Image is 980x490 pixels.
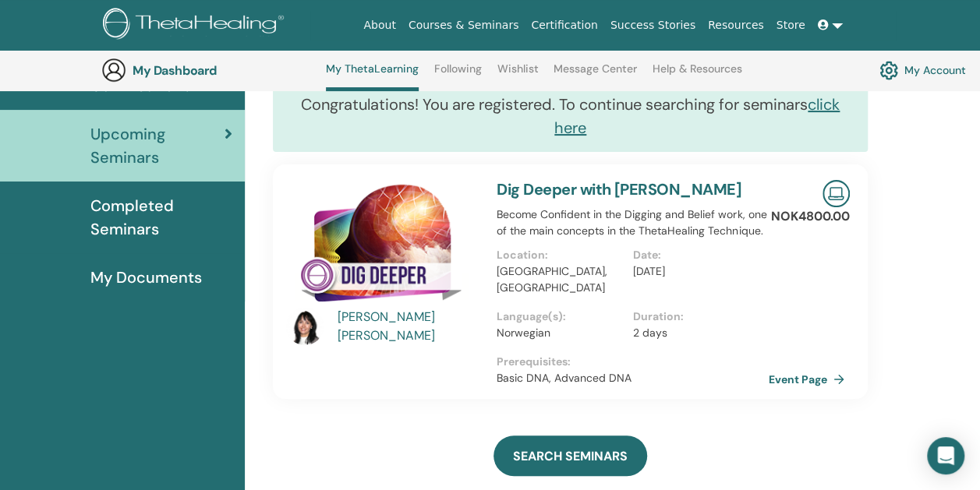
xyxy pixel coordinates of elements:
[771,207,850,226] p: NOK4800.00
[633,263,759,280] p: [DATE]
[497,206,769,239] p: Become Confident in the Digging and Belief work, one of the main concepts in the ThetaHealing Tec...
[90,194,232,241] span: Completed Seminars
[497,354,769,370] p: Prerequisites :
[326,62,419,91] a: My ThetaLearning
[879,57,966,83] a: My Account
[525,11,603,40] a: Certification
[633,247,759,263] p: Date :
[879,57,898,83] img: cog.svg
[653,62,742,87] a: Help & Resources
[357,11,402,40] a: About
[604,11,702,40] a: Success Stories
[494,435,647,476] a: SEARCH SEMINARS
[101,58,126,83] img: generic-user-icon.jpg
[338,308,482,345] a: [PERSON_NAME] [PERSON_NAME]
[770,11,812,40] a: Store
[927,437,964,474] div: Open Intercom Messenger
[497,370,769,386] p: Basic DNA, Advanced DNA
[497,263,623,296] p: [GEOGRAPHIC_DATA], [GEOGRAPHIC_DATA]
[823,180,850,207] img: Live Online Seminar
[497,325,623,341] p: Norwegian
[497,179,741,199] a: Dig Deeper with [PERSON_NAME]
[513,448,628,464] span: SEARCH SEMINARS
[497,308,623,325] p: Language(s) :
[554,62,637,87] a: Message Center
[133,63,288,78] h3: My Dashboard
[90,266,202,289] span: My Documents
[554,94,840,138] a: click here
[702,11,770,40] a: Resources
[90,122,225,169] span: Upcoming Seminars
[286,180,478,313] img: Dig Deeper
[497,62,539,87] a: Wishlist
[273,80,868,152] div: Congratulations! You are registered. To continue searching for seminars
[434,62,482,87] a: Following
[769,368,851,391] a: Event Page
[633,325,759,341] p: 2 days
[402,11,525,40] a: Courses & Seminars
[497,247,623,263] p: Location :
[286,308,324,345] img: default.jpg
[103,8,289,43] img: logo.png
[633,308,759,325] p: Duration :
